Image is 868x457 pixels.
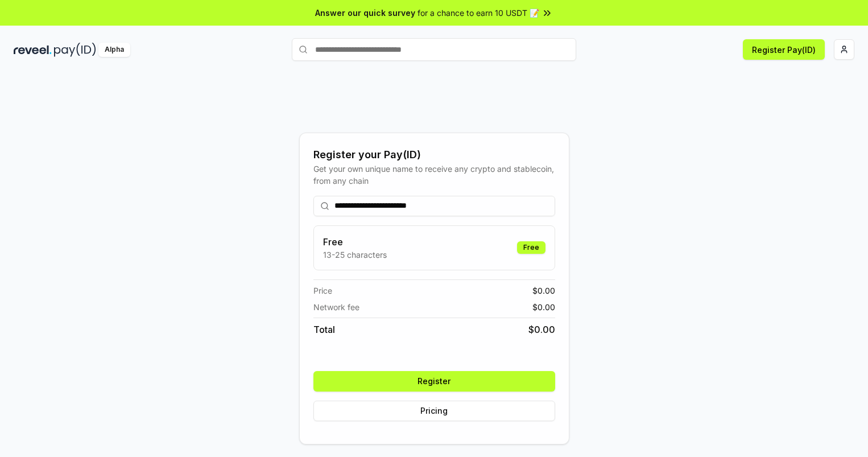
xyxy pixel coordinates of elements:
[313,285,332,297] span: Price
[517,241,545,254] div: Free
[313,147,555,163] div: Register your Pay(ID)
[743,39,825,60] button: Register Pay(ID)
[418,7,539,19] span: for a chance to earn 10 USDT 📝
[98,43,130,57] div: Alpha
[528,323,555,336] span: $ 0.00
[313,371,555,392] button: Register
[313,323,335,336] span: Total
[532,301,555,313] span: $ 0.00
[313,163,555,187] div: Get your own unique name to receive any crypto and stablecoin, from any chain
[323,249,387,261] p: 13-25 characters
[315,7,415,19] span: Answer our quick survey
[532,285,555,297] span: $ 0.00
[313,301,359,313] span: Network fee
[313,401,555,421] button: Pricing
[54,43,96,57] img: pay_id
[323,235,387,249] h3: Free
[14,43,52,57] img: reveel_dark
